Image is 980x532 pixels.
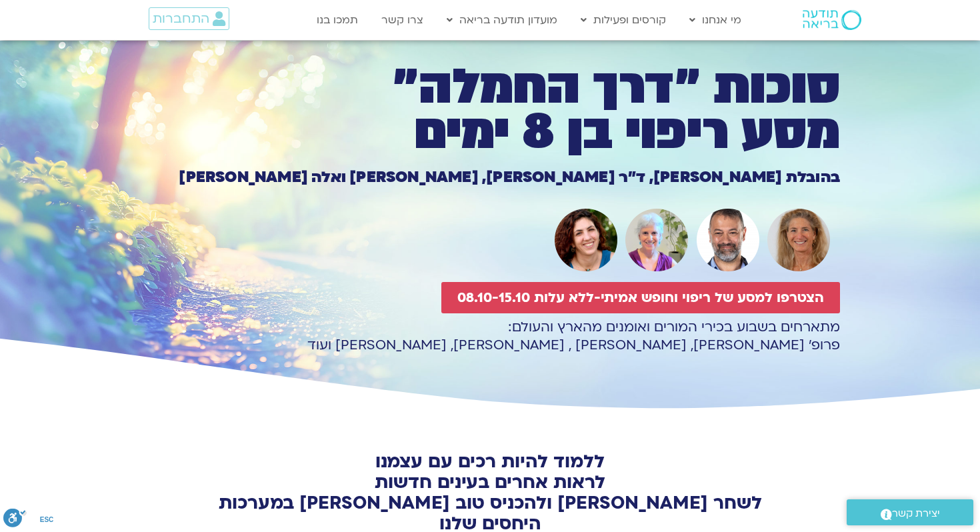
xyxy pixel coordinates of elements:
a: תמכו בנו [310,7,365,33]
h1: בהובלת [PERSON_NAME], ד״ר [PERSON_NAME], [PERSON_NAME] ואלה [PERSON_NAME] [140,170,840,185]
h1: סוכות ״דרך החמלה״ מסע ריפוי בן 8 ימים [140,65,840,155]
img: תודעה בריאה [803,10,861,30]
a: צרו קשר [375,7,430,33]
a: קורסים ופעילות [574,7,673,33]
a: יצירת קשר [847,499,973,525]
span: יצירת קשר [892,505,940,523]
a: התחברות [149,7,229,30]
p: מתארחים בשבוע בכירי המורים ואומנים מהארץ והעולם: פרופ׳ [PERSON_NAME], [PERSON_NAME] , [PERSON_NAM... [140,318,840,354]
a: מועדון תודעה בריאה [440,7,564,33]
a: הצטרפו למסע של ריפוי וחופש אמיתי-ללא עלות 08.10-15.10 [441,282,840,313]
span: הצטרפו למסע של ריפוי וחופש אמיתי-ללא עלות 08.10-15.10 [457,290,824,305]
span: התחברות [153,11,209,26]
a: מי אנחנו [683,7,748,33]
